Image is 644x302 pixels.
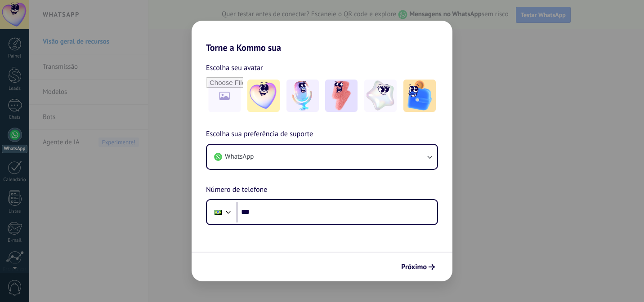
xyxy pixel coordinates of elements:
[207,145,437,169] button: WhatsApp
[206,184,267,196] span: Número de telefone
[325,80,358,112] img: -3.jpeg
[210,203,227,222] div: Brazil: + 55
[206,62,263,74] span: Escolha seu avatar
[403,80,436,112] img: -5.jpeg
[364,80,397,112] img: -4.jpeg
[192,21,452,53] h2: Torne a Kommo sua
[247,80,280,112] img: -1.jpeg
[286,80,319,112] img: -2.jpeg
[397,259,439,275] button: Próximo
[225,152,254,161] span: WhatsApp
[206,129,313,140] span: Escolha sua preferência de suporte
[401,264,427,270] span: Próximo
